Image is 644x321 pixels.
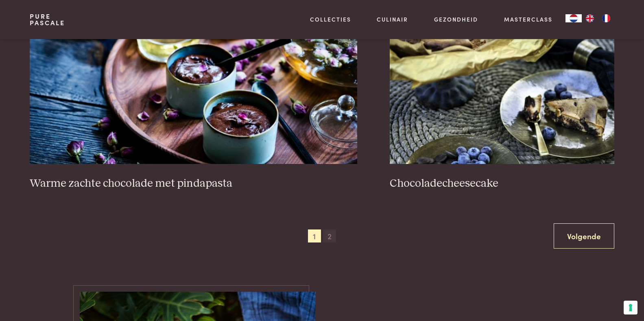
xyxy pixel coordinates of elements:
a: Masterclass [504,15,552,24]
aside: Language selected: Nederlands [565,14,614,22]
a: NL [565,14,582,22]
a: Gezondheid [434,15,478,24]
a: FR [598,14,614,22]
div: Language [565,14,582,22]
span: 2 [323,229,336,242]
ul: Language list [582,14,614,22]
a: EN [582,14,598,22]
a: Volgende [554,223,614,249]
h3: Warme zachte chocolade met pindapasta [30,177,357,191]
a: Warme zachte chocolade met pindapasta Warme zachte chocolade met pindapasta [30,1,357,191]
h3: Chocoladecheesecake [390,177,614,191]
a: PurePascale [30,13,65,26]
a: Collecties [310,15,351,24]
a: Culinair [377,15,408,24]
img: Chocoladecheesecake [390,1,614,164]
img: Warme zachte chocolade met pindapasta [30,1,357,164]
span: 1 [308,229,321,242]
a: Chocoladecheesecake Chocoladecheesecake [390,1,614,191]
button: Uw voorkeuren voor toestemming voor trackingtechnologieën [624,301,637,314]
